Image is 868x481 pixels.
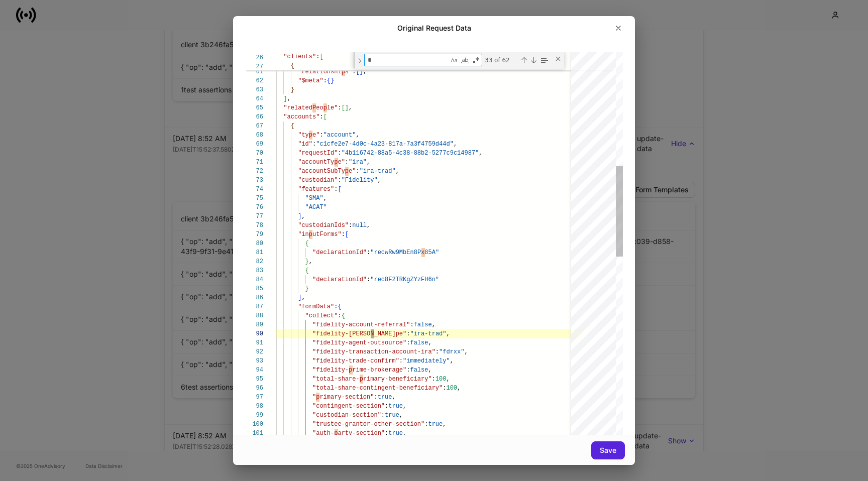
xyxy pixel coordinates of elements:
[457,385,461,392] span: ,
[305,258,309,265] span: }
[312,231,342,238] span: utForms"
[312,367,349,374] span: "fidelity-
[342,312,345,319] span: {
[327,77,331,84] span: {
[245,257,263,266] div: 82
[245,112,263,122] div: 66
[396,330,399,337] span: p
[342,177,378,184] span: "Fidelity"
[554,55,562,63] div: Close (Escape)
[245,167,263,176] div: 72
[245,131,263,140] div: 68
[417,249,421,256] span: P
[323,195,327,202] span: ,
[309,231,312,238] span: p
[245,140,263,149] div: 69
[245,248,263,257] div: 81
[414,321,432,328] span: false
[471,55,481,65] div: Use Regular Expression (⌥⌘R)
[312,249,367,256] span: "declarationId"
[291,123,294,130] span: {
[428,339,431,346] span: ,
[316,141,454,148] span: "c1cfe2e7-4d0c-4a23-817a-7a3f4759d44d"
[355,52,364,69] div: Toggle Replace
[367,222,370,229] span: ,
[245,230,263,239] div: 79
[484,54,518,66] div: 33 of 62
[520,56,528,64] div: Previous Match (⇧Enter)
[352,222,367,229] span: null
[298,150,338,157] span: "requestId"
[454,141,457,148] span: ,
[342,231,345,238] span: :
[450,357,454,365] span: ,
[245,176,263,185] div: 73
[312,339,406,346] span: "fidelity-agent-outsource"
[245,275,263,284] div: 84
[396,168,399,175] span: ,
[443,421,446,428] span: ,
[403,357,450,365] span: "immediately"
[245,62,263,71] span: 27
[291,62,294,69] span: {
[298,294,301,301] span: ]
[403,430,406,437] span: ,
[385,412,399,419] span: true
[283,104,312,111] span: "related
[388,403,403,410] span: true
[301,213,305,220] span: ,
[287,95,291,102] span: ,
[309,132,312,139] span: p
[370,276,439,283] span: "rec8F2TRKgZYzFH6n"
[298,303,334,310] span: "formData"
[319,53,323,60] span: [
[406,339,410,346] span: :
[338,159,345,166] span: e"
[342,68,345,75] span: p
[349,222,352,229] span: :
[245,149,263,158] div: 70
[245,203,263,212] div: 76
[312,276,367,283] span: "declarationId"
[312,104,316,111] span: P
[245,429,263,438] div: 101
[342,150,479,157] span: "4b116742-88a5-4c38-88b2-5277c9c14987"
[374,394,377,401] span: :
[334,159,338,166] span: p
[338,430,385,437] span: arty-section"
[345,104,349,111] span: ]
[345,231,349,238] span: [
[245,221,263,230] div: 78
[356,168,359,175] span: :
[378,177,381,184] span: ,
[305,312,338,319] span: "collect"
[305,204,327,211] span: "ACAT"
[338,312,341,319] span: :
[370,249,417,256] span: "recwRw9MbEn8
[345,159,349,166] span: :
[432,321,436,328] span: ,
[316,104,323,111] span: eo
[305,240,309,247] span: {
[312,330,396,337] span: "fidelity-[PERSON_NAME]
[479,150,482,157] span: ,
[367,276,370,283] span: :
[345,168,349,175] span: p
[406,367,410,374] span: :
[298,177,338,184] span: "custodian"
[312,348,436,355] span: "fidelity-transaction-account-ira"
[283,95,287,102] span: ]
[338,186,341,193] span: [
[464,348,468,355] span: ,
[334,186,338,193] span: :
[446,376,450,383] span: ,
[245,311,263,320] div: 88
[319,113,323,121] span: :
[338,177,341,184] span: :
[397,23,471,33] h2: Original Request Data
[291,86,294,93] span: }
[312,132,319,139] span: e"
[283,53,316,60] span: "clients"
[363,376,432,383] span: rimary-beneficiary"
[421,249,439,256] span: x85A"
